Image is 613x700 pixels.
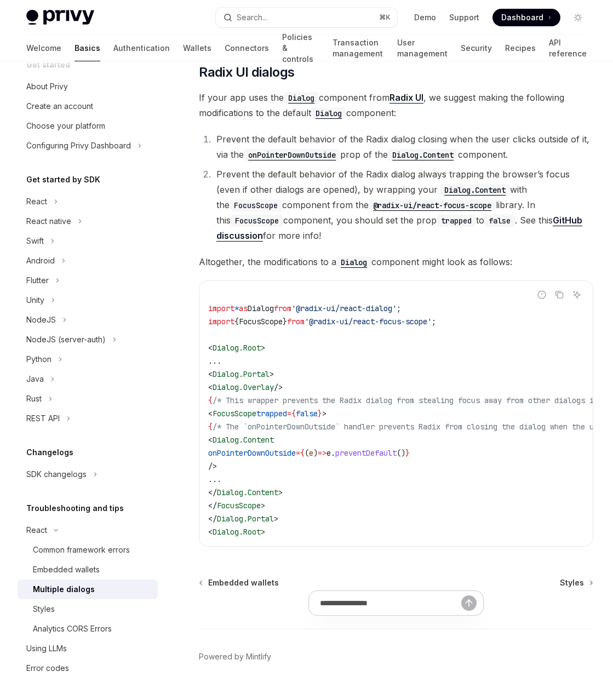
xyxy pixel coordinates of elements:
[505,35,536,61] a: Recipes
[26,173,100,186] h5: Get started by SDK
[318,448,326,458] span: =>
[26,80,68,93] div: About Privy
[26,234,44,248] div: Swift
[501,12,543,23] span: Dashboard
[560,577,584,588] span: Styles
[388,149,458,160] a: Dialog.Content
[331,448,335,458] span: .
[26,662,69,675] div: Error codes
[217,514,274,524] span: Dialog.Portal
[208,303,234,313] span: import
[208,435,213,445] span: <
[26,642,67,655] div: Using LLMs
[213,343,261,353] span: Dialog.Root
[282,35,319,61] a: Policies & controls
[26,195,47,208] div: React
[26,412,60,425] div: REST API
[230,199,282,211] code: FocusScope
[326,448,331,458] span: e
[305,448,309,458] span: (
[33,622,112,635] div: Analytics CORS Errors
[208,527,213,537] span: <
[414,12,436,23] a: Demo
[18,231,158,251] button: Toggle Swift section
[75,35,100,61] a: Basics
[284,92,319,104] code: Dialog
[26,468,87,481] div: SDK changelogs
[208,369,213,379] span: <
[18,464,158,484] button: Toggle SDK changelogs section
[26,294,44,307] div: Unity
[549,35,587,61] a: API reference
[26,274,49,287] div: Flutter
[570,288,584,302] button: Ask AI
[18,540,158,560] a: Common framework errors
[213,409,256,418] span: FocusScope
[26,524,47,537] div: React
[336,256,371,267] a: Dialog
[26,372,44,386] div: Java
[261,343,265,353] span: >
[397,303,401,313] span: ;
[208,422,213,432] span: {
[569,9,587,26] button: Toggle dark mode
[208,395,213,405] span: {
[432,317,436,326] span: ;
[208,317,234,326] span: import
[26,215,71,228] div: React native
[313,448,318,458] span: )
[535,288,549,302] button: Report incorrect code
[440,184,510,196] code: Dialog.Content
[18,77,158,96] a: About Privy
[208,577,279,588] span: Embedded wallets
[320,591,461,615] input: Ask a question...
[208,356,221,366] span: ...
[18,251,158,271] button: Toggle Android section
[461,595,477,611] button: Send message
[397,448,405,458] span: ()
[437,215,476,227] code: trapped
[18,389,158,409] button: Toggle Rust section
[389,92,423,103] strong: Radix UI
[26,35,61,61] a: Welcome
[287,409,291,418] span: =
[287,317,305,326] span: from
[261,501,265,510] span: >
[274,382,283,392] span: />
[216,8,397,27] button: Open search
[484,215,515,227] code: false
[18,658,158,678] a: Error codes
[18,192,158,211] button: Toggle React section
[26,333,106,346] div: NodeJS (server-auth)
[26,313,56,326] div: NodeJS
[225,35,269,61] a: Connectors
[18,136,158,156] button: Toggle Configuring Privy Dashboard section
[234,317,239,326] span: {
[18,639,158,658] a: Using LLMs
[26,502,124,515] h5: Troubleshooting and tips
[309,448,313,458] span: e
[283,317,287,326] span: }
[183,35,211,61] a: Wallets
[333,35,384,61] a: Transaction management
[18,349,158,369] button: Toggle Python section
[552,288,566,302] button: Copy the contents from the code block
[311,107,346,118] a: Dialog
[397,35,448,61] a: User management
[208,461,217,471] span: />
[300,448,305,458] span: {
[449,12,479,23] a: Support
[18,271,158,290] button: Toggle Flutter section
[18,619,158,639] a: Analytics CORS Errors
[270,369,274,379] span: >
[369,199,496,210] a: @radix-ui/react-focus-scope
[248,303,274,313] span: Dialog
[213,435,274,445] span: Dialog.Content
[213,382,274,392] span: Dialog.Overlay
[26,139,131,152] div: Configuring Privy Dashboard
[18,116,158,136] a: Choose your platform
[389,92,423,104] a: Radix UI
[231,215,283,227] code: FocusScope
[208,409,213,418] span: <
[208,487,217,497] span: </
